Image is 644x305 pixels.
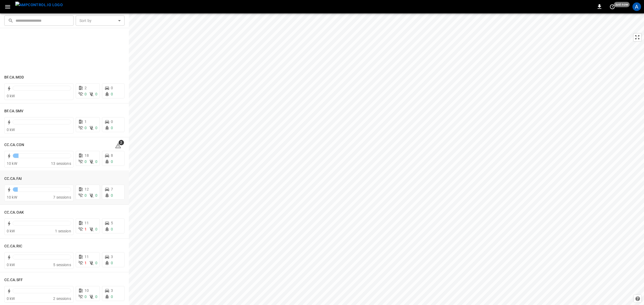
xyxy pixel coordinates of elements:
[53,296,71,301] span: 2 sessions
[95,295,97,299] span: 0
[111,187,113,191] span: 7
[85,255,89,259] span: 11
[4,243,22,249] h6: CC.CA.RIC
[85,92,87,96] span: 0
[85,227,87,231] span: 1
[111,255,113,259] span: 3
[4,277,23,283] h6: CC.CA.SFF
[7,195,17,199] span: 10 kW
[111,120,113,124] span: 0
[7,94,15,98] span: 0 kW
[7,128,15,132] span: 0 kW
[85,221,89,225] span: 11
[111,221,113,225] span: 5
[85,288,89,293] span: 10
[95,92,97,96] span: 0
[4,176,22,182] h6: CC.CA.FAI
[632,2,641,11] div: profile-icon
[4,75,24,80] h6: BF.CA.MOD
[7,161,17,166] span: 10 kW
[111,126,113,130] span: 0
[4,108,23,114] h6: BF.CA.SMV
[55,229,71,233] span: 1 session
[111,86,113,90] span: 0
[111,193,113,198] span: 0
[85,153,89,158] span: 18
[95,159,97,164] span: 0
[7,263,15,267] span: 0 kW
[608,2,617,11] button: set refresh interval
[111,159,113,164] span: 0
[85,120,87,124] span: 1
[614,2,630,7] span: just now
[111,227,113,231] span: 0
[7,229,15,233] span: 0 kW
[111,295,113,299] span: 0
[111,261,113,265] span: 0
[85,261,87,265] span: 1
[4,142,24,148] h6: CC.CA.CON
[4,210,24,215] h6: CC.CA.OAK
[15,2,63,8] img: ampcontrol.io logo
[85,86,87,90] span: 2
[85,193,87,198] span: 0
[95,261,97,265] span: 0
[111,153,113,158] span: 8
[95,227,97,231] span: 0
[111,288,113,293] span: 3
[85,126,87,130] span: 0
[51,161,71,166] span: 13 sessions
[85,187,89,191] span: 12
[7,296,15,301] span: 0 kW
[53,195,71,199] span: 7 sessions
[95,193,97,198] span: 0
[119,140,124,145] span: 2
[53,263,71,267] span: 5 sessions
[85,159,87,164] span: 0
[85,295,87,299] span: 0
[95,126,97,130] span: 0
[111,92,113,96] span: 0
